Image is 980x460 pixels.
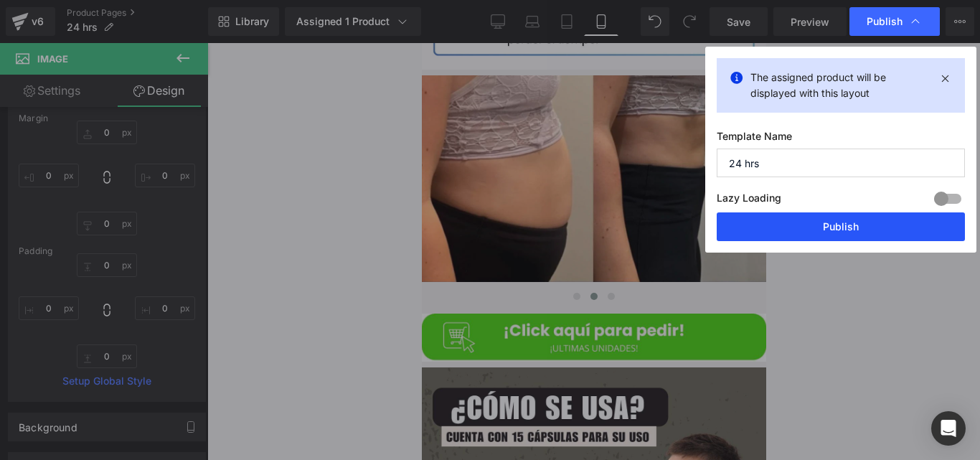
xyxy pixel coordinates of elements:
[717,130,965,149] label: Template Name
[717,189,781,212] label: Lazy Loading
[750,70,931,101] p: The assigned product will be displayed with this layout
[717,212,965,241] button: Publish
[867,15,903,28] span: Publish
[931,411,966,446] div: Open Intercom Messenger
